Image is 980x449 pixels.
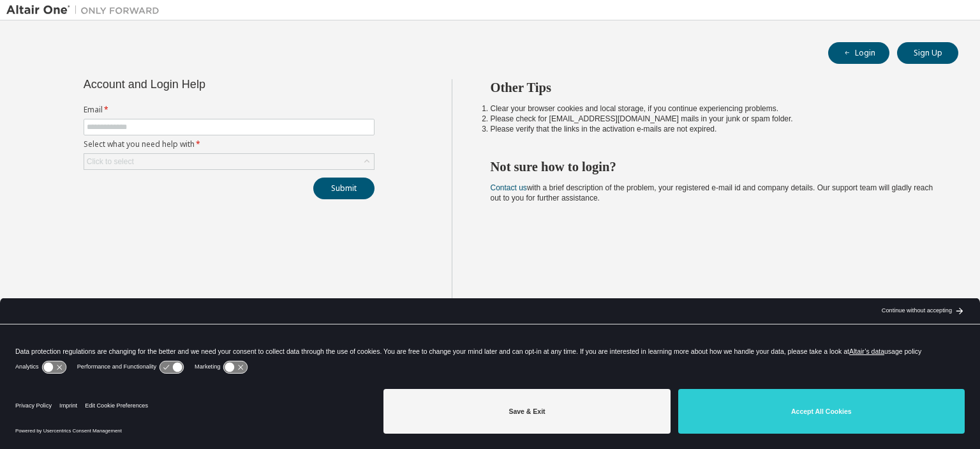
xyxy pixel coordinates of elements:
img: Altair One [6,4,166,17]
div: Account and Login Help [84,79,316,89]
a: Contact us [491,183,527,192]
div: Click to select [87,156,134,167]
button: Login [828,42,889,64]
li: Please verify that the links in the activation e-mails are not expired. [491,124,936,134]
label: Select what you need help with [84,139,375,149]
button: Submit [313,178,375,199]
li: Please check for [EMAIL_ADDRESS][DOMAIN_NAME] mails in your junk or spam folder. [491,114,936,124]
label: Email [84,105,375,115]
h2: Not sure how to login? [491,158,936,175]
button: Sign Up [897,42,958,64]
h2: Other Tips [491,79,936,96]
div: Click to select [84,154,374,169]
span: with a brief description of the problem, your registered e-mail id and company details. Our suppo... [491,183,933,202]
li: Clear your browser cookies and local storage, if you continue experiencing problems. [491,103,936,114]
